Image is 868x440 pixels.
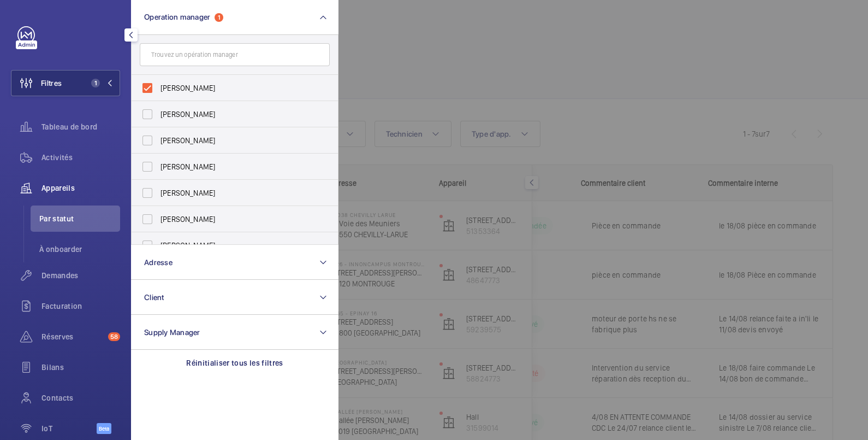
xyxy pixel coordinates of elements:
span: Filtres [41,78,62,89]
span: 1 [91,79,100,87]
span: 58 [108,332,120,341]
span: Bilans [41,362,120,373]
span: Facturation [41,301,120,312]
span: IoT [41,423,97,434]
button: Filtres1 [11,70,120,96]
span: Beta [97,423,111,434]
span: Activités [41,152,120,163]
span: Contacts [41,392,120,403]
span: Demandes [41,270,120,281]
span: Appareils [41,183,120,193]
span: Par statut [39,213,120,224]
span: Tableau de bord [41,121,120,132]
span: À onboarder [39,244,120,255]
span: Réserves [41,331,104,342]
